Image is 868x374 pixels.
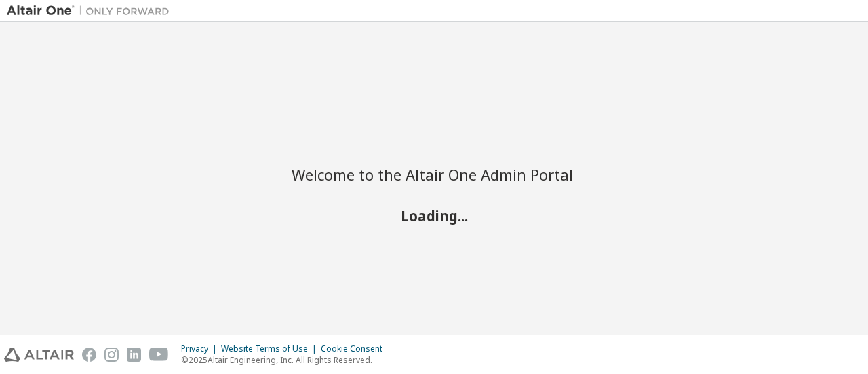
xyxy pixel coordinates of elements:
div: Cookie Consent [321,343,391,354]
h2: Loading... [292,206,576,224]
img: linkedin.svg [127,348,141,362]
img: facebook.svg [82,348,96,362]
h2: Welcome to the Altair One Admin Portal [292,165,576,184]
img: Altair One [7,4,176,18]
div: Website Terms of Use [221,343,321,354]
div: Privacy [181,343,221,354]
img: instagram.svg [104,348,119,362]
p: © 2025 Altair Engineering, Inc. All Rights Reserved. [181,354,391,366]
img: altair_logo.svg [4,348,74,362]
img: youtube.svg [149,348,169,362]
